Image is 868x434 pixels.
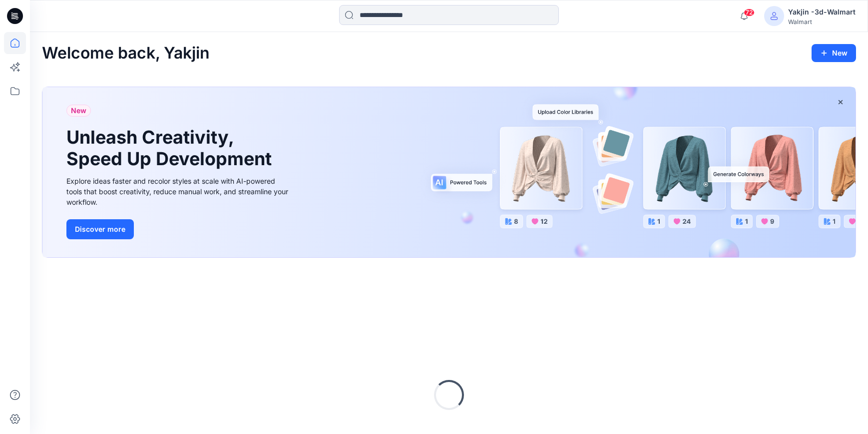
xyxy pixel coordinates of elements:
[71,105,86,117] span: New
[66,219,134,239] button: Discover more
[812,44,856,62] button: New
[66,176,291,207] div: Explore ideas faster and recolor styles at scale with AI-powered tools that boost creativity, red...
[744,9,755,17] span: 72
[66,219,291,239] a: Discover more
[770,12,778,20] svg: avatar
[788,6,856,18] div: Yakjin -3d-Walmart
[66,127,276,170] h1: Unleash Creativity, Speed Up Development
[788,18,856,26] div: Walmart
[42,44,210,63] h2: Welcome back, Yakjin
